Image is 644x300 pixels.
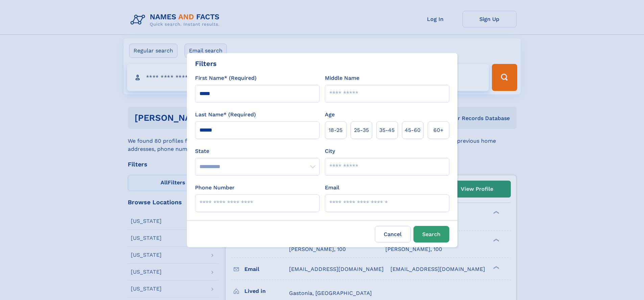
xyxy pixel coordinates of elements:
span: 35‑45 [379,126,395,134]
label: State [195,147,319,155]
label: Middle Name [325,74,359,82]
label: Email [325,184,339,192]
label: Phone Number [195,184,235,192]
label: Age [325,111,335,119]
label: Cancel [375,226,411,243]
span: 60+ [433,126,444,134]
button: Search [413,226,449,243]
span: 45‑60 [405,126,421,134]
label: First Name* (Required) [195,74,257,82]
label: City [325,147,335,155]
div: Filters [195,59,217,69]
label: Last Name* (Required) [195,111,256,119]
span: 25‑35 [354,126,369,134]
span: 18‑25 [329,126,342,134]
